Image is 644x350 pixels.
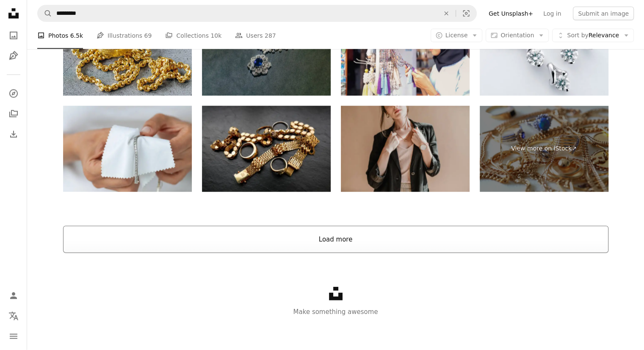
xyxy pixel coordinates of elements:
button: Sort byRelevance [552,29,634,42]
img: gemstone jewelry necklace [202,10,331,96]
a: Explore [5,85,22,102]
a: View more on iStock↗ [480,106,608,192]
a: Log in [538,7,566,20]
button: Orientation [486,29,549,42]
a: Collections [5,106,22,122]
a: Photos [5,27,22,44]
span: Sort by [567,32,588,39]
a: Illustrations [5,47,22,64]
p: Make something awesome [27,307,644,317]
span: 69 [144,31,152,40]
button: Load more [63,226,608,253]
span: Orientation [500,32,534,39]
button: Search Unsplash [38,6,52,22]
a: Get Unsplash+ [484,7,538,20]
span: License [445,32,468,39]
form: Find visuals sitewide [37,5,477,22]
a: Home — Unsplash [5,5,22,24]
span: 10k [210,31,221,40]
span: Relevance [567,31,619,40]
a: Illustrations 69 [97,22,152,49]
button: Visual search [456,6,476,22]
button: License [431,29,483,42]
a: Users 287 [235,22,276,49]
img: Hijab Woman Shopping on Traditional Market [341,10,470,96]
button: Clear [437,6,456,22]
img: A Woman Is Polishing Diamond Bracelet [63,106,192,192]
span: 287 [265,31,276,40]
img: Close-Up Of Necklace With Diamond Pendants Over White Background [480,10,608,96]
img: Gold price, gold jewelry, close-up of gold ring and gold necklace on grey background. [63,10,192,96]
img: Casual woman in a black blazer [341,106,470,192]
a: Collections 10k [165,22,221,49]
a: Log in / Sign up [5,287,22,304]
button: Menu [5,328,22,345]
button: Language [5,308,22,325]
button: Submit an image [573,7,634,20]
a: Download History [5,126,22,143]
img: Gold jewelry with bracelet, necklace and rings on slate plate [202,106,331,192]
